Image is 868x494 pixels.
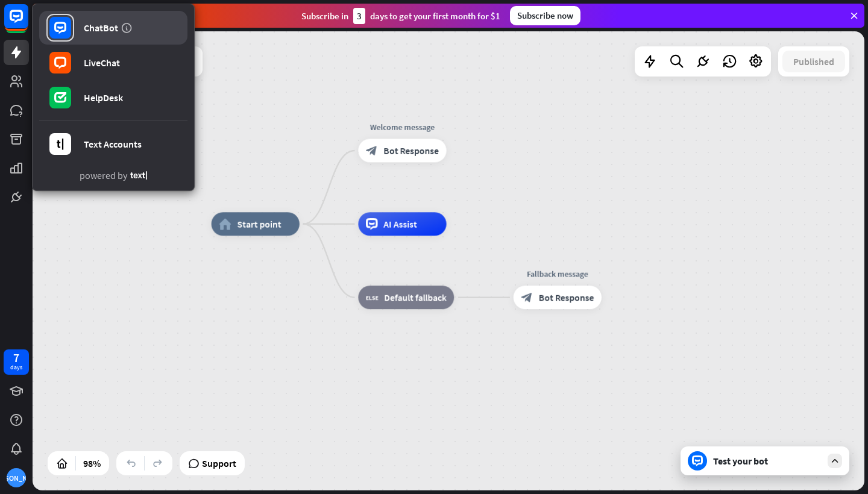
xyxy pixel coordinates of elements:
span: Start point [237,218,281,230]
span: Support [202,454,236,473]
span: Bot Response [539,292,594,304]
span: Default fallback [384,292,446,304]
div: Fallback message [505,268,611,280]
i: block_bot_response [521,292,533,304]
div: Subscribe in days to get your first month for $1 [301,8,500,24]
div: 3 [353,8,365,24]
span: AI Assist [383,218,417,230]
span: Bot Response [383,145,439,157]
button: Published [782,51,845,72]
i: home_2 [219,218,231,230]
div: 98% [80,454,104,473]
div: Subscribe now [510,6,580,25]
div: 7 [13,352,19,363]
i: block_fallback [366,292,378,304]
div: [PERSON_NAME] [7,468,26,487]
div: days [10,363,22,372]
a: 7 days [4,349,29,375]
button: Open LiveChat chat widget [10,5,46,41]
div: Welcome message [350,121,456,133]
div: Test your bot [713,455,822,467]
i: block_bot_response [366,145,378,157]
